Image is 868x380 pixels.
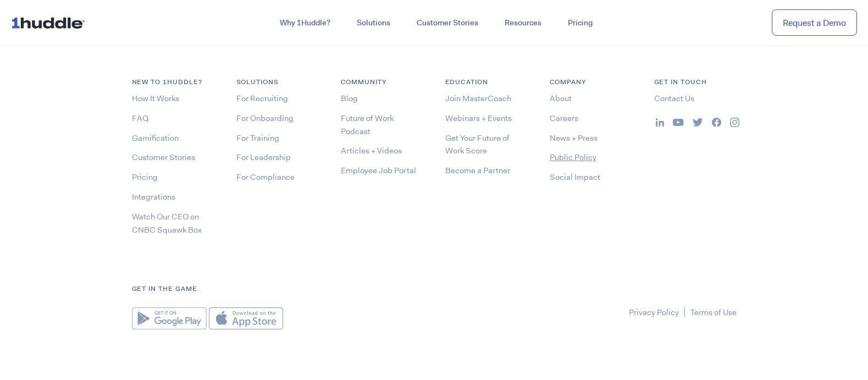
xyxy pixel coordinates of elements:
a: Webinars + Events [445,113,512,124]
a: Public Policy [550,152,596,163]
a: Social Impact [550,172,600,183]
img: Google Play Store [132,307,207,329]
a: Future of Work Podcast [341,113,394,137]
a: Contact Us [654,93,694,104]
a: Solutions [344,13,403,33]
a: Become a Partner [445,165,510,176]
a: Gamification [132,133,179,144]
a: For Training [236,133,279,144]
a: News + Press [550,133,598,144]
img: ... [730,118,739,127]
a: Pricing [555,13,606,33]
a: How It Works [132,93,179,104]
a: FAQ [132,113,148,124]
a: Integrations [132,191,175,202]
a: For Compliance [236,172,295,183]
a: Employee Job Portal [341,165,416,176]
a: Pricing [132,172,158,183]
a: Why 1Huddle? [267,13,344,33]
a: For Leadership [236,152,291,163]
img: ... [656,118,664,126]
img: ... [11,12,90,33]
a: About [550,93,572,104]
h6: Get in Touch [654,77,737,87]
h6: COMMUNITY [341,77,423,87]
h6: Solutions [236,77,319,87]
a: For Onboarding [236,113,294,124]
img: ... [693,118,703,126]
a: Resources [491,13,555,33]
img: ... [673,119,684,126]
img: Apple App Store [209,307,283,329]
a: Privacy Policy [629,307,679,318]
h6: Get in the game. [132,284,737,294]
a: For Recruiting [236,93,288,104]
a: Blog [341,93,358,104]
a: Watch Our CEO on CNBC Squawk Box [132,211,202,235]
a: Join MasterCoach [445,93,511,104]
a: Customer Stories [403,13,491,33]
a: Terms of Use [690,307,737,318]
h6: Education [445,77,528,87]
a: Articles + Videos [341,145,402,156]
a: Customer Stories [132,152,195,163]
h6: NEW TO 1HUDDLE? [132,77,214,87]
img: ... [712,118,721,127]
a: Get Your Future of Work Score [445,133,510,157]
a: Careers [550,113,578,124]
a: Request a Demo [772,9,857,36]
h6: COMPANY [550,77,632,87]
